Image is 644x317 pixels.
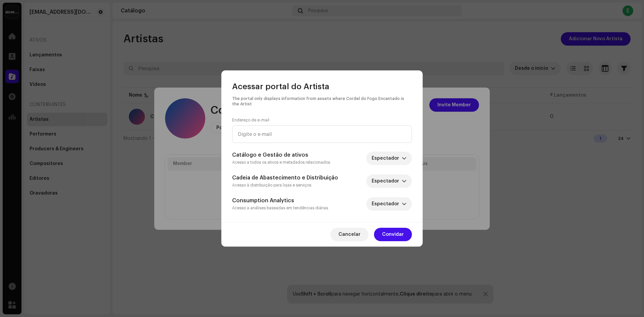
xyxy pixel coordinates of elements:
small: Acesso à distribuição para lojas e serviços [232,183,311,187]
span: Espectador [372,174,402,188]
input: Digite o e-mail [232,125,412,143]
label: Endereço de e-mail [232,117,269,123]
h5: Cadeia de Abastecimento e Distribuição [232,174,338,182]
div: dropdown trigger [402,174,407,188]
div: dropdown trigger [402,152,407,165]
span: Convidar [382,228,404,241]
button: Cancelar [330,228,369,241]
h5: Consumption Analytics [232,197,328,205]
h5: Catálogo e Gestão de ativos [232,151,330,159]
div: dropdown trigger [402,197,407,211]
small: The portal only displays information from assets where Cordel do Fogo Encantado is the Artist [232,96,412,107]
button: Convidar [374,228,412,241]
small: Acesso a análises baseadas em tendências diárias [232,206,328,210]
small: Acesso a todos os ativos e metadados relacionados [232,160,330,164]
span: Espectador [372,152,402,165]
div: Acessar portal do Artista [232,81,412,107]
span: Cancelar [338,228,361,241]
span: Espectador [372,197,402,211]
